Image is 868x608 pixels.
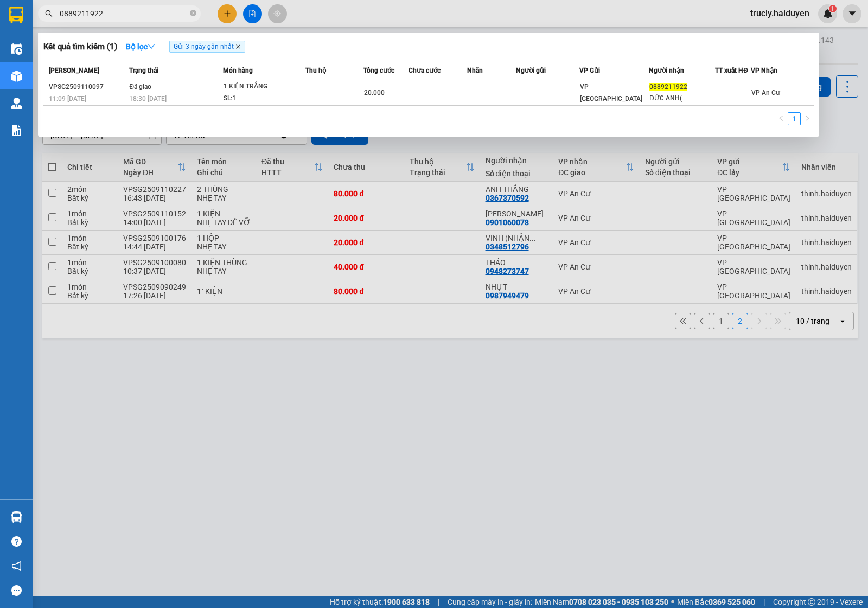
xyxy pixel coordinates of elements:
[190,10,196,16] span: close-circle
[11,511,22,523] img: warehouse-icon
[60,8,188,20] input: Tìm tên, số ĐT hoặc mã đơn
[129,95,167,103] span: 18:30 [DATE]
[751,89,780,97] span: VP An Cư
[801,112,814,125] li: Next Page
[169,41,245,53] span: Gửi 3 ngày gần nhất
[117,38,164,55] button: Bộ lọcdown
[43,41,117,53] h3: Kết quả tìm kiếm ( 1 )
[11,585,22,596] span: message
[223,67,253,74] span: Món hàng
[45,10,53,17] span: search
[409,67,441,74] span: Chưa cước
[715,67,748,74] span: TT xuất HĐ
[129,83,151,91] span: Đã giao
[11,71,22,82] img: warehouse-icon
[649,93,714,104] div: ĐỨC ANH(
[801,112,814,125] button: right
[788,113,800,125] a: 1
[11,98,22,109] img: warehouse-icon
[11,125,22,136] img: solution-icon
[775,112,788,125] li: Previous Page
[11,43,22,55] img: warehouse-icon
[751,67,777,74] span: VP Nhận
[778,115,784,121] span: left
[364,89,385,97] span: 20.000
[224,93,305,105] div: SL: 1
[235,44,241,49] span: close
[580,83,642,103] span: VP [GEOGRAPHIC_DATA]
[49,67,99,74] span: [PERSON_NAME]
[49,81,126,93] div: VPSG2509110097
[649,67,684,74] span: Người nhận
[126,42,155,51] strong: Bộ lọc
[49,95,86,103] span: 11:09 [DATE]
[775,112,788,125] button: left
[305,67,326,74] span: Thu hộ
[363,67,394,74] span: Tổng cước
[467,67,483,74] span: Nhãn
[11,561,22,571] span: notification
[804,115,810,121] span: right
[11,536,22,547] span: question-circle
[649,83,687,91] span: 0889211922
[579,67,600,74] span: VP Gửi
[224,81,305,93] div: 1 KIỆN TRẮNG
[9,7,23,23] img: logo-vxr
[788,112,801,125] li: 1
[190,9,196,19] span: close-circle
[516,67,546,74] span: Người gửi
[148,43,155,50] span: down
[129,67,158,74] span: Trạng thái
